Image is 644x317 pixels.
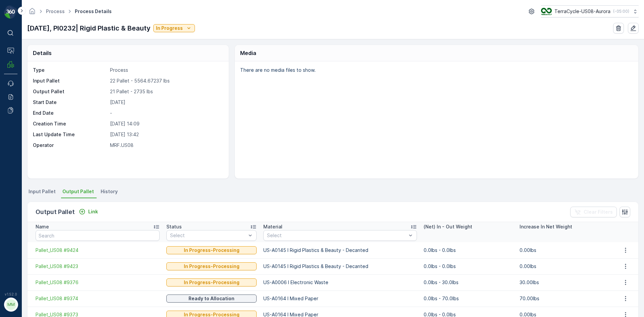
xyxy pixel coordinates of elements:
[46,8,65,14] a: Process
[184,263,239,270] p: In Progress-Processing
[166,223,182,230] p: Status
[166,278,257,286] button: In Progress-Processing
[189,295,234,302] p: Ready to Allocation
[88,208,98,215] p: Link
[36,295,160,302] a: Pallet_US08 #9374
[613,9,629,14] p: ( -05:00 )
[73,8,113,15] span: Process Details
[267,232,406,239] p: Select
[29,10,36,16] a: Homepage
[33,77,107,84] p: Input Pallet
[6,299,16,310] div: MM
[184,279,239,286] p: In Progress-Processing
[240,49,256,57] p: Media
[424,295,513,302] p: 0.0lbs - 70.0lbs
[36,263,160,270] a: Pallet_US08 #9423
[4,292,17,296] span: v 1.52.0
[263,295,417,302] p: US-A0164 I Mixed Paper
[554,8,610,15] p: TerraCycle-US08-Aurora
[33,142,107,149] p: Operator
[33,49,52,57] p: Details
[33,99,107,106] p: Start Date
[570,207,617,217] button: Clear Filters
[424,247,513,254] p: 0.0lbs - 0.0lbs
[62,188,94,195] span: Output Pallet
[33,110,107,116] p: End Date
[36,207,75,217] p: Output Pallet
[36,247,160,254] a: Pallet_US08 #9424
[76,208,101,216] button: Link
[263,247,417,254] p: US-A0145 I Rigid Plastics & Beauty - Decanted
[424,263,513,270] p: 0.0lbs - 0.0lbs
[33,120,107,127] p: Creation Time
[170,232,246,239] p: Select
[541,8,552,15] img: image_ci7OI47.png
[240,67,631,73] p: There are no media files to show.
[4,298,17,312] button: MM
[33,67,107,73] p: Type
[110,77,222,84] p: 22 Pallet - 5564.67237 lbs
[33,88,107,95] p: Output Pallet
[520,295,609,302] p: 70.00lbs
[424,223,472,230] p: (Net) In - Out Weight
[520,279,609,286] p: 30.00lbs
[33,131,107,138] p: Last Update Time
[29,188,56,195] span: Input Pallet
[520,263,609,270] p: 0.00lbs
[27,23,151,33] p: [DATE], PI0232| Rigid Plastic & Beauty
[153,24,195,32] button: In Progress
[166,262,257,270] button: In Progress-Processing
[263,263,417,270] p: US-A0145 I Rigid Plastics & Beauty - Decanted
[110,120,222,127] p: [DATE] 14:09
[263,279,417,286] p: US-A0006 I Electronic Waste
[520,247,609,254] p: 0.00lbs
[156,25,183,32] p: In Progress
[110,131,222,138] p: [DATE] 13:42
[4,5,17,19] img: logo
[424,279,513,286] p: 0.0lbs - 30.0lbs
[110,142,222,149] p: MRF.US08
[166,295,257,303] button: Ready to Allocation
[541,5,639,17] button: TerraCycle-US08-Aurora(-05:00)
[36,223,49,230] p: Name
[36,230,160,241] input: Search
[263,223,282,230] p: Material
[184,247,239,254] p: In Progress-Processing
[110,99,222,106] p: [DATE]
[36,279,160,286] a: Pallet_US08 #9376
[110,110,222,116] p: -
[520,223,572,230] p: Increase In Net Weight
[110,88,222,95] p: 21 Pallet - 2735 lbs
[584,209,613,215] p: Clear Filters
[110,67,222,73] p: Process
[166,246,257,254] button: In Progress-Processing
[101,188,118,195] span: History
